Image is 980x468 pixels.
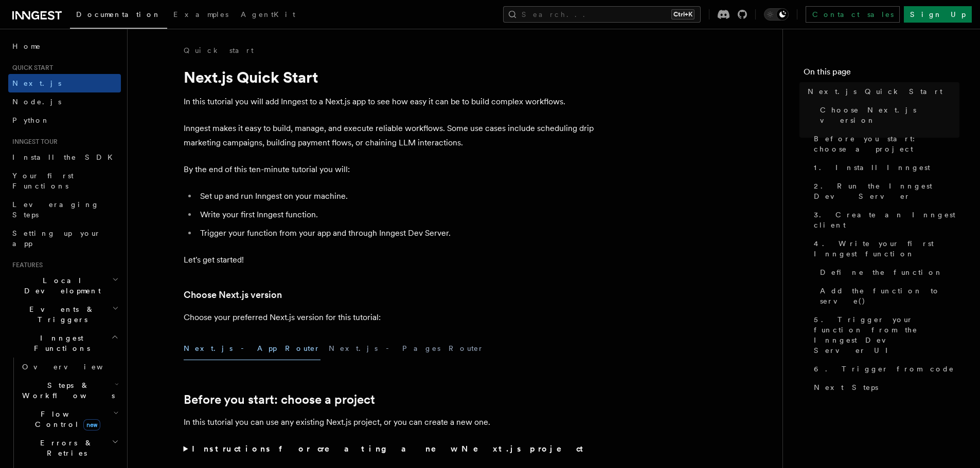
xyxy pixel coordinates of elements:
button: Next.js - App Router [184,337,320,360]
span: AgentKit [241,10,295,18]
p: Let's get started! [184,253,595,267]
a: Install the SDK [8,148,121,166]
a: Home [8,37,121,55]
button: Steps & Workflows [18,376,121,405]
a: Define the function [816,263,959,282]
a: 5. Trigger your function from the Inngest Dev Server UI [810,310,959,360]
a: AgentKit [235,3,301,28]
a: Leveraging Steps [8,195,121,224]
p: In this tutorial you can use any existing Next.js project, or you can create a new one. [184,415,595,429]
span: Next.js [12,79,61,87]
span: Local Development [8,275,112,296]
span: 5. Trigger your function from the Inngest Dev Server UI [814,314,959,355]
span: Errors & Retries [18,438,112,458]
a: Next.js [8,74,121,92]
span: Next Steps [814,382,878,392]
span: Inngest tour [8,138,58,146]
p: In this tutorial you will add Inngest to a Next.js app to see how easy it can be to build complex... [184,95,595,109]
span: Documentation [76,10,161,18]
p: By the end of this ten-minute tutorial you will: [184,162,595,177]
span: Home [12,41,41,51]
a: Add the function to serve() [816,282,959,310]
span: Steps & Workflows [18,380,115,401]
a: Choose Next.js version [816,101,959,129]
span: Before you start: choose a project [814,134,959,154]
span: Flow Control [18,409,113,429]
span: Leveraging Steps [12,200,99,219]
p: Inngest makes it easy to build, manage, and execute reliable workflows. Some use cases include sc... [184,121,595,150]
span: Next.js Quick Start [808,86,942,97]
a: Node.js [8,92,121,111]
button: Next.js - Pages Router [329,337,484,360]
span: Setting up your app [12,229,101,248]
a: Documentation [70,3,167,29]
a: Next.js Quick Start [804,82,959,101]
a: Contact sales [806,6,900,23]
span: Define the function [820,267,943,277]
a: Your first Functions [8,166,121,195]
span: Features [8,261,43,269]
span: Inngest Functions [8,333,111,353]
button: Flow Controlnew [18,405,121,434]
li: Set up and run Inngest on your machine. [197,189,595,203]
span: Add the function to serve() [820,286,959,306]
button: Search...Ctrl+K [503,6,701,23]
span: 1. Install Inngest [814,162,930,173]
button: Local Development [8,271,121,300]
button: Toggle dark mode [764,8,789,21]
span: Your first Functions [12,172,74,190]
a: 1. Install Inngest [810,158,959,177]
a: 4. Write your first Inngest function [810,234,959,263]
span: Choose Next.js version [820,105,959,125]
a: Before you start: choose a project [810,129,959,158]
span: Python [12,116,50,124]
a: Choose Next.js version [184,288,282,302]
button: Events & Triggers [8,300,121,329]
a: Next Steps [810,378,959,397]
li: Write your first Inngest function. [197,208,595,222]
a: 3. Create an Inngest client [810,205,959,234]
a: Python [8,111,121,129]
a: Sign Up [904,6,972,23]
p: Choose your preferred Next.js version for this tutorial: [184,310,595,325]
span: 6. Trigger from code [814,364,954,374]
span: Install the SDK [12,153,119,161]
h1: Next.js Quick Start [184,68,595,86]
span: Quick start [8,64,53,72]
a: Quick start [184,45,254,55]
a: Overview [18,358,121,376]
span: Examples [173,10,228,18]
span: Events & Triggers [8,304,112,325]
strong: Instructions for creating a new Next.js project [192,444,587,454]
a: Examples [167,3,235,28]
span: new [83,419,100,430]
span: 4. Write your first Inngest function [814,238,959,259]
a: Setting up your app [8,224,121,253]
li: Trigger your function from your app and through Inngest Dev Server. [197,226,595,240]
span: 2. Run the Inngest Dev Server [814,181,959,201]
a: 2. Run the Inngest Dev Server [810,177,959,205]
a: 6. Trigger from code [810,360,959,378]
kbd: Ctrl+K [671,9,694,20]
summary: Instructions for creating a new Next.js project [184,442,595,456]
h4: On this page [804,66,959,82]
button: Errors & Retries [18,434,121,462]
span: 3. Create an Inngest client [814,210,959,230]
span: Node.js [12,98,61,106]
button: Inngest Functions [8,329,121,358]
span: Overview [22,363,128,371]
a: Before you start: choose a project [184,392,375,407]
